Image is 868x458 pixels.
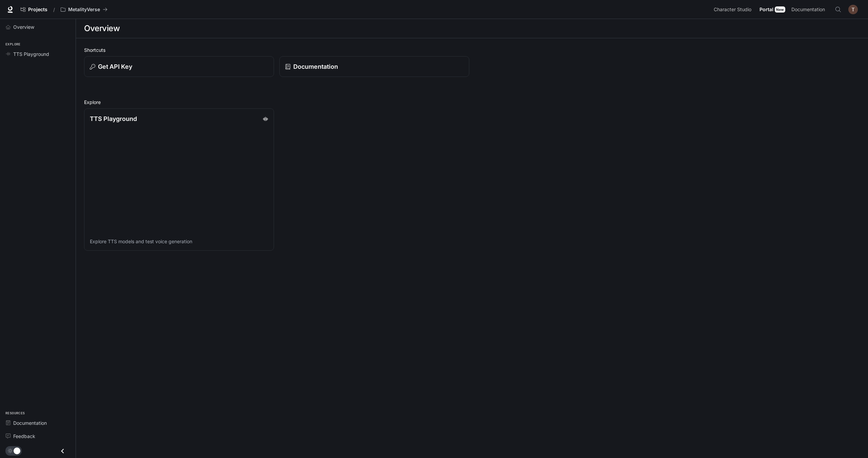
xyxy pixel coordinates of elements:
a: PortalNew [757,3,788,16]
button: Close drawer [55,444,70,458]
p: Get API Key [98,62,132,71]
p: MetalityVerse [68,7,100,13]
span: TTS Playground [13,50,49,58]
span: Character Studio [714,5,751,14]
h2: Shortcuts [84,46,860,54]
a: TTS Playground [3,48,73,60]
a: Feedback [3,430,73,442]
span: Documentation [791,5,825,14]
a: Documentation [279,56,469,77]
p: Explore TTS models and test voice generation [90,238,268,245]
span: Overview [13,23,34,30]
button: User avatar [846,3,860,16]
a: Documentation [3,417,73,429]
p: TTS Playground [90,114,137,123]
div: / [51,6,58,13]
button: All workspaces [58,3,111,16]
span: Projects [28,7,47,13]
span: Feedback [13,433,35,440]
a: Documentation [789,3,830,16]
h1: Overview [84,22,120,35]
span: Dark mode toggle [14,447,20,454]
p: Documentation [293,62,338,71]
div: New [775,6,785,13]
span: Documentation [13,419,47,426]
img: User avatar [848,5,858,14]
a: TTS PlaygroundExplore TTS models and test voice generation [84,108,274,251]
a: Go to projects [18,3,51,16]
button: Get API Key [84,56,274,77]
a: Character Studio [711,3,756,16]
span: Portal [759,5,773,14]
a: Overview [3,21,73,33]
button: Open Command Menu [831,3,845,16]
h2: Explore [84,99,860,106]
